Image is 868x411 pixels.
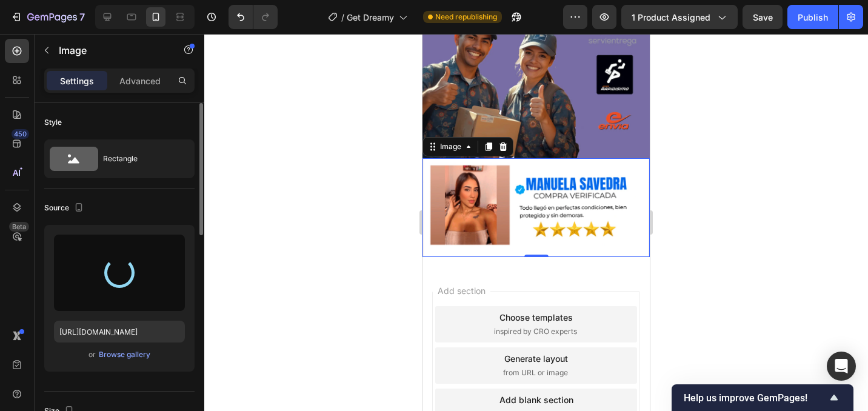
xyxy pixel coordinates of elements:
div: Source [44,200,86,216]
button: Browse gallery [98,349,151,361]
div: Browse gallery [99,349,150,360]
iframe: Design area [422,34,650,411]
div: 450 [12,129,29,139]
span: Need republishing [435,12,497,22]
div: Publish [798,11,828,24]
p: 7 [79,10,85,24]
button: Publish [787,5,838,29]
div: Style [44,117,62,128]
button: 7 [5,5,90,29]
p: Settings [60,75,94,87]
input: https://example.com/image.jpg [54,321,185,343]
span: Save [753,12,773,22]
span: then drag & drop elements [68,375,158,386]
p: Image [59,43,162,58]
p: Advanced [119,75,161,87]
div: Beta [9,222,29,232]
div: Rectangle [103,145,177,173]
span: Get Dreamy [347,11,394,24]
button: Save [743,5,783,29]
button: Show survey - Help us improve GemPages! [684,390,841,405]
div: Undo/Redo [229,5,278,29]
span: / [341,11,344,24]
button: 1 product assigned [621,5,738,29]
span: or [88,347,96,362]
span: Help us improve GemPages! [684,392,827,404]
span: 1 product assigned [632,11,710,24]
div: Open Intercom Messenger [827,352,856,381]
